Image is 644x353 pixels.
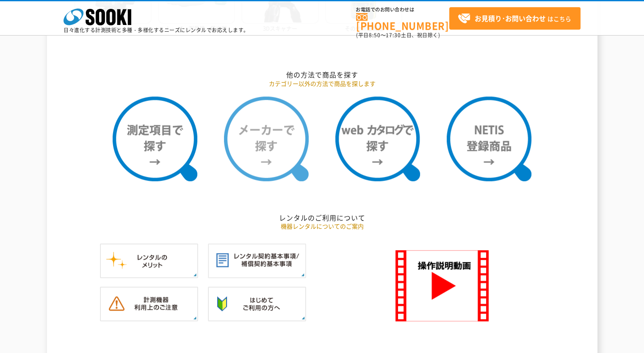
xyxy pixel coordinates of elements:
[100,312,198,320] a: 計測機器ご利用上のご注意
[458,12,571,25] span: はこちら
[395,250,489,321] img: SOOKI 操作説明動画
[100,269,198,277] a: レンタルのメリット
[475,13,546,23] strong: お見積り･お問い合わせ
[64,28,249,33] p: 日々進化する計測技術と多種・多様化するニーズにレンタルでお応えします。
[224,97,309,181] img: メーカーで探す
[356,13,449,30] a: [PHONE_NUMBER]
[356,31,440,39] span: (平日 ～ 土日、祝日除く)
[208,287,306,321] img: はじめてご利用の方へ
[75,79,570,88] p: カテゴリー以外の方法で商品を探します
[113,97,197,181] img: 測定項目で探す
[75,70,570,79] h2: 他の方法で商品を探す
[100,243,198,278] img: レンタルのメリット
[208,312,306,320] a: はじめてご利用の方へ
[447,97,531,181] img: NETIS登録商品
[100,287,198,321] img: 計測機器ご利用上のご注意
[386,31,401,39] span: 17:30
[449,7,580,30] a: お見積り･お問い合わせはこちら
[75,222,570,231] p: 機器レンタルについてのご案内
[335,97,420,181] img: webカタログで探す
[369,31,381,39] span: 8:50
[208,243,306,278] img: レンタル契約基本事項／補償契約基本事項
[208,269,306,277] a: レンタル契約基本事項／補償契約基本事項
[356,7,449,12] span: お電話でのお問い合わせは
[75,213,570,222] h2: レンタルのご利用について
